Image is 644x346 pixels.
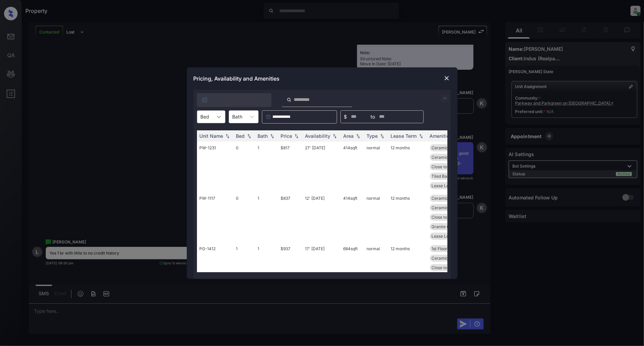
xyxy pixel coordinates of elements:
[293,133,300,138] img: sorting
[341,142,364,192] td: 414 sqft
[364,142,388,192] td: normal
[432,256,465,261] span: Ceramic Tile Di...
[236,133,245,139] div: Bed
[388,142,427,192] td: 12 months
[344,113,347,121] span: $
[432,145,466,150] span: Ceramic Tile Ba...
[224,133,231,138] img: sorting
[418,133,424,138] img: sorting
[255,142,278,192] td: 1
[432,155,465,160] span: Ceramic Tile Di...
[234,242,255,302] td: 1
[331,133,338,138] img: sorting
[432,246,448,251] span: 1st Floor
[234,192,255,242] td: 0
[343,133,354,139] div: Area
[278,242,303,302] td: $937
[303,242,341,302] td: 17' [DATE]
[443,75,450,82] img: close
[303,192,341,242] td: 12' [DATE]
[200,133,223,139] div: Unit Name
[432,224,465,229] span: Granite Counter...
[432,234,454,239] span: Lease Lock
[432,205,465,210] span: Ceramic Tile Di...
[364,242,388,302] td: normal
[197,242,234,302] td: PG-1412
[197,192,234,242] td: PW-1117
[197,142,234,192] td: PW-1231
[441,94,449,102] img: icon-zuma
[432,164,484,169] span: Close to [PERSON_NAME]...
[432,196,466,201] span: Ceramic Tile Ba...
[303,142,341,192] td: 27' [DATE]
[430,133,452,139] div: Amenities
[364,192,388,242] td: normal
[371,113,375,121] span: to
[367,133,378,139] div: Type
[278,192,303,242] td: $837
[255,242,278,302] td: 1
[341,192,364,242] td: 414 sqft
[305,133,331,139] div: Availability
[388,192,427,242] td: 12 months
[379,133,385,138] img: sorting
[258,133,268,139] div: Bath
[234,142,255,192] td: 0
[355,133,361,138] img: sorting
[432,215,484,220] span: Close to [PERSON_NAME]...
[255,192,278,242] td: 1
[287,97,292,103] img: icon-zuma
[201,96,208,103] img: icon-zuma
[187,67,458,90] div: Pricing, Availability and Amenities
[281,133,292,139] div: Price
[432,174,465,179] span: Tiled Backsplas...
[388,242,427,302] td: 12 months
[341,242,364,302] td: 684 sqft
[391,133,417,139] div: Lease Term
[432,265,484,270] span: Close to [PERSON_NAME]...
[269,133,275,138] img: sorting
[246,133,252,138] img: sorting
[432,183,454,188] span: Lease Lock
[278,142,303,192] td: $817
